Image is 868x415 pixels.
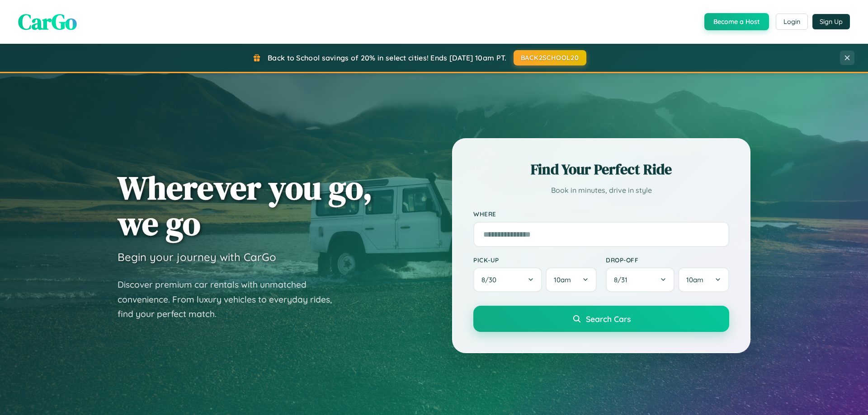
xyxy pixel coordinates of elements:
button: Search Cars [473,306,729,332]
h3: Begin your journey with CarGo [118,250,276,264]
span: Search Cars [586,314,631,324]
button: Sign Up [812,14,850,29]
label: Drop-off [606,256,729,264]
span: 10am [554,275,571,284]
h2: Find Your Perfect Ride [473,159,729,179]
span: 8 / 30 [481,275,501,284]
button: 10am [546,267,597,292]
label: Where [473,210,729,218]
span: 10am [686,275,703,284]
span: CarGo [18,7,77,37]
button: 10am [678,267,729,292]
label: Pick-up [473,256,597,264]
button: 8/30 [473,267,542,292]
button: Login [776,14,808,30]
button: 8/31 [606,267,675,292]
button: Become a Host [704,13,769,30]
h1: Wherever you go, we go [118,170,373,241]
p: Discover premium car rentals with unmatched convenience. From luxury vehicles to everyday rides, ... [118,277,344,322]
p: Book in minutes, drive in style [473,184,729,197]
span: Back to School savings of 20% in select cities! Ends [DATE] 10am PT. [268,53,506,62]
button: BACK2SCHOOL20 [514,50,586,65]
span: 8 / 31 [614,275,632,284]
